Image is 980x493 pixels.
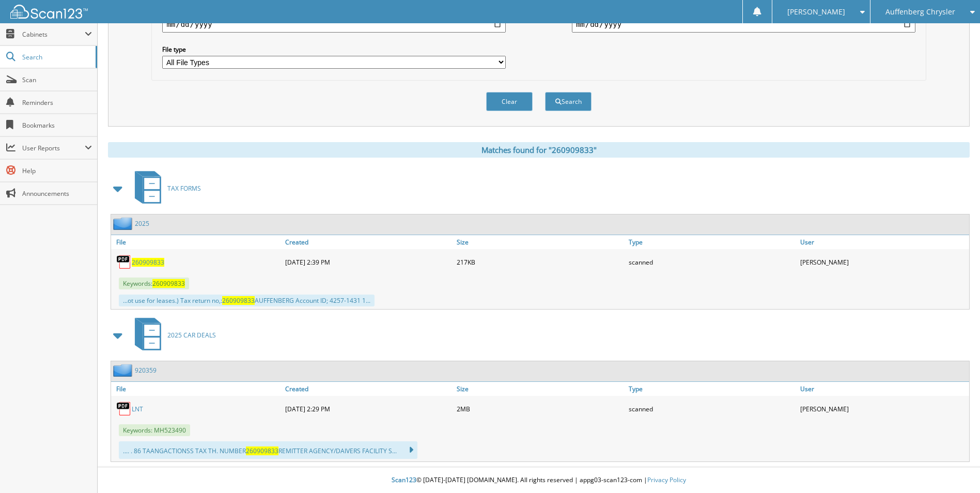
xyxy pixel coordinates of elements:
[545,92,592,111] button: Search
[111,382,283,396] a: File
[454,398,626,419] div: 2MB
[22,75,92,84] span: Scan
[132,405,143,413] a: LNT
[10,5,88,19] img: scan123-logo-white.svg
[167,184,201,193] span: TAX FORMS
[454,382,626,396] a: Size
[113,364,135,377] img: folder2.png
[113,217,135,230] img: folder2.png
[647,475,686,484] a: Privacy Policy
[116,254,132,270] img: PDF.png
[119,441,417,459] div: .... . 86 TAANGACTIONSS TAX TH. NUMBER REMITTER AGENCY/DAIVERS FACILITY S...
[22,53,90,61] span: Search
[283,398,454,419] div: [DATE] 2:29 PM
[222,296,255,305] span: 260909833
[152,279,185,288] span: 260909833
[798,252,969,272] div: [PERSON_NAME]
[392,475,416,484] span: Scan123
[798,382,969,396] a: User
[22,166,92,175] span: Help
[885,9,955,15] span: Auffenberg Chrysler
[22,189,92,198] span: Announcements
[283,382,454,396] a: Created
[283,235,454,249] a: Created
[22,121,92,130] span: Bookmarks
[928,443,980,493] iframe: Chat Widget
[22,30,85,39] span: Cabinets
[119,278,189,289] span: Keywords:
[119,295,375,306] div: ...ot use for leases.) Tax return no,: AUFFENBERG Account ID; 4257-1431 1...
[162,45,506,54] label: File type
[22,144,85,152] span: User Reports
[283,252,454,272] div: [DATE] 2:39 PM
[626,398,798,419] div: scanned
[787,9,845,15] span: [PERSON_NAME]
[135,366,157,375] a: 920359
[98,468,980,493] div: © [DATE]-[DATE] [DOMAIN_NAME]. All rights reserved | appg03-scan123-com |
[108,142,970,158] div: Matches found for "260909833"
[626,235,798,249] a: Type
[119,424,190,436] span: Keywords: MH523490
[572,16,915,33] input: end
[246,446,278,455] span: 260909833
[454,235,626,249] a: Size
[167,331,216,340] span: 2025 CAR DEALS
[111,235,283,249] a: File
[454,252,626,272] div: 217KB
[798,398,969,419] div: [PERSON_NAME]
[798,235,969,249] a: User
[626,382,798,396] a: Type
[129,315,216,356] a: 2025 CAR DEALS
[486,92,533,111] button: Clear
[129,168,201,209] a: TAX FORMS
[116,401,132,417] img: PDF.png
[132,258,164,267] a: 260909833
[135,219,149,228] a: 2025
[626,252,798,272] div: scanned
[162,16,506,33] input: start
[22,98,92,107] span: Reminders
